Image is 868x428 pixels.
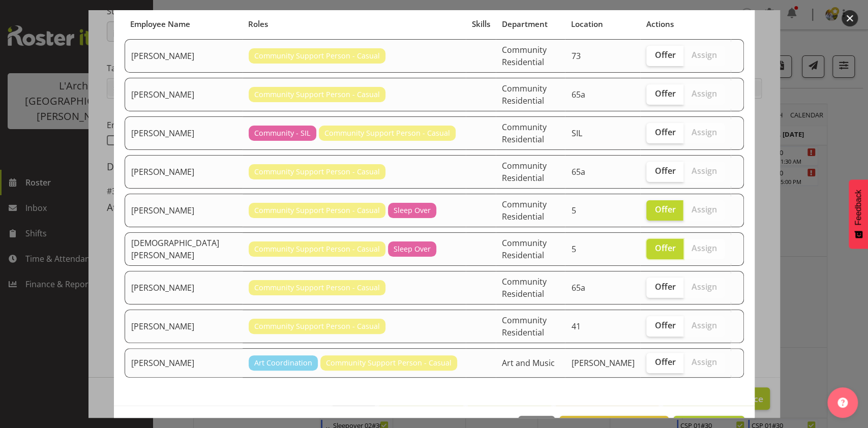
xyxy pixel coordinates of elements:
[125,271,243,304] td: [PERSON_NAME]
[394,243,431,255] span: Sleep Over
[854,190,863,225] span: Feedback
[125,39,243,73] td: [PERSON_NAME]
[654,88,675,99] span: Offer
[254,321,380,332] span: Community Support Person - Casual
[571,50,580,62] span: 73
[571,89,585,100] span: 65a
[691,320,716,330] span: Assign
[326,357,452,369] span: Community Support Person - Casual
[654,127,675,137] span: Offer
[130,18,236,30] div: Employee Name
[254,128,311,139] span: Community - SIL
[654,204,675,215] span: Offer
[691,357,716,367] span: Assign
[254,89,380,100] span: Community Support Person - Casual
[254,282,380,293] span: Community Support Person - Casual
[654,50,675,60] span: Offer
[654,166,675,176] span: Offer
[849,179,868,249] button: Feedback - Show survey
[571,321,580,332] span: 41
[691,282,716,292] span: Assign
[502,315,547,338] span: Community Residential
[837,398,848,408] img: help-xxl-2.png
[654,282,675,292] span: Offer
[691,127,716,137] span: Assign
[125,194,243,227] td: [PERSON_NAME]
[571,243,576,255] span: 5
[502,83,547,106] span: Community Residential
[125,78,243,111] td: [PERSON_NAME]
[254,243,380,255] span: Community Support Person - Casual
[248,18,460,30] div: Roles
[502,199,547,222] span: Community Residential
[394,205,431,216] span: Sleep Over
[125,310,243,343] td: [PERSON_NAME]
[125,116,243,150] td: [PERSON_NAME]
[254,205,380,216] span: Community Support Person - Casual
[654,243,675,253] span: Offer
[125,155,243,189] td: [PERSON_NAME]
[125,232,243,266] td: [DEMOGRAPHIC_DATA][PERSON_NAME]
[502,276,547,299] span: Community Residential
[125,348,243,378] td: [PERSON_NAME]
[502,44,547,68] span: Community Residential
[472,18,490,30] div: Skills
[502,121,547,145] span: Community Residential
[571,282,585,293] span: 65a
[691,50,716,60] span: Assign
[254,357,312,369] span: Art Coordination
[571,357,634,369] span: [PERSON_NAME]
[571,18,635,30] div: Location
[502,357,555,369] span: Art and Music
[691,204,716,215] span: Assign
[254,166,380,177] span: Community Support Person - Casual
[691,88,716,99] span: Assign
[646,18,725,30] div: Actions
[571,166,585,177] span: 65a
[502,160,547,184] span: Community Residential
[691,243,716,253] span: Assign
[502,237,547,261] span: Community Residential
[501,18,559,30] div: Department
[571,128,582,139] span: SIL
[654,320,675,330] span: Offer
[654,357,675,367] span: Offer
[571,205,576,216] span: 5
[324,128,450,139] span: Community Support Person - Casual
[691,166,716,176] span: Assign
[254,50,380,62] span: Community Support Person - Casual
